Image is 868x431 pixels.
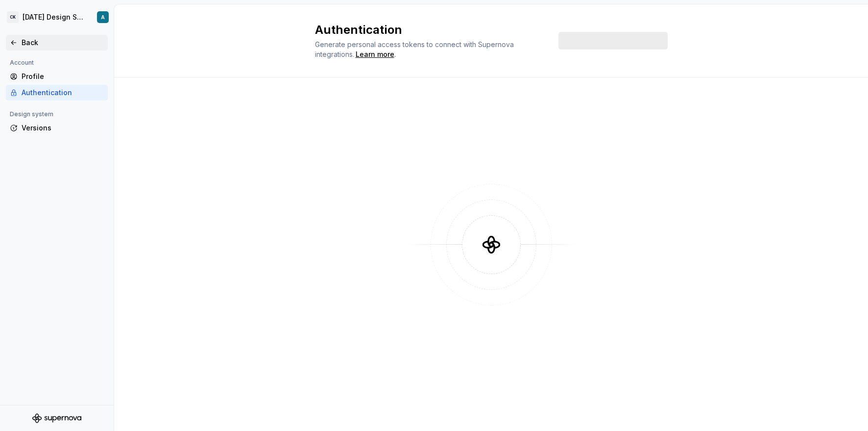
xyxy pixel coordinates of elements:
div: CK [7,11,19,23]
div: Profile [22,72,104,81]
div: Versions [22,123,104,133]
span: . [354,51,396,58]
a: Authentication [6,85,108,101]
a: Learn more [356,50,394,59]
span: Generate personal access tokens to connect with Supernova integrations. [315,40,516,58]
button: CK[DATE] Design SystemA [2,6,112,28]
div: Back [22,38,104,48]
div: Design system [6,108,57,120]
div: Authentication [22,88,104,98]
svg: Supernova Logo [32,413,81,423]
a: Versions [6,120,108,136]
div: A [101,13,105,21]
div: Account [6,57,38,69]
a: Profile [6,69,108,84]
h2: Authentication [315,22,547,38]
div: [DATE] Design System [23,12,85,22]
a: Back [6,35,108,51]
